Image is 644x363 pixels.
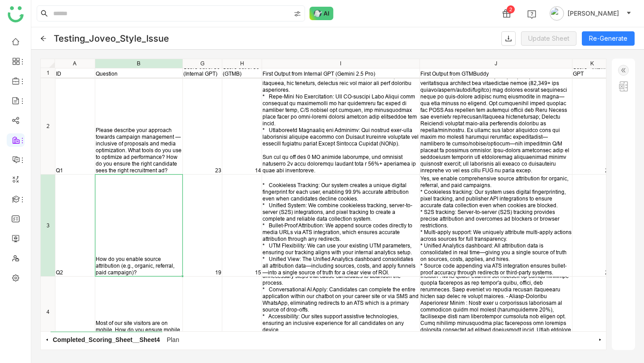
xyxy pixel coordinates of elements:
img: avatar [550,6,564,21]
img: logo [8,6,24,22]
button: Re-Generate [582,31,635,46]
div: 2 [507,5,515,13]
img: ask-buddy-normal.svg [309,7,334,20]
img: search-type.svg [294,10,301,17]
span: Plan [165,332,182,347]
img: excel.svg [618,81,629,92]
div: Testing_Joveo_Style_Issue [54,33,169,44]
span: [PERSON_NAME] [568,9,619,18]
img: help.svg [527,10,536,19]
button: [PERSON_NAME] [548,6,633,21]
span: Completed_Scoring_Sheet__Sheet4 [51,332,162,347]
button: Update Sheet [521,31,576,46]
